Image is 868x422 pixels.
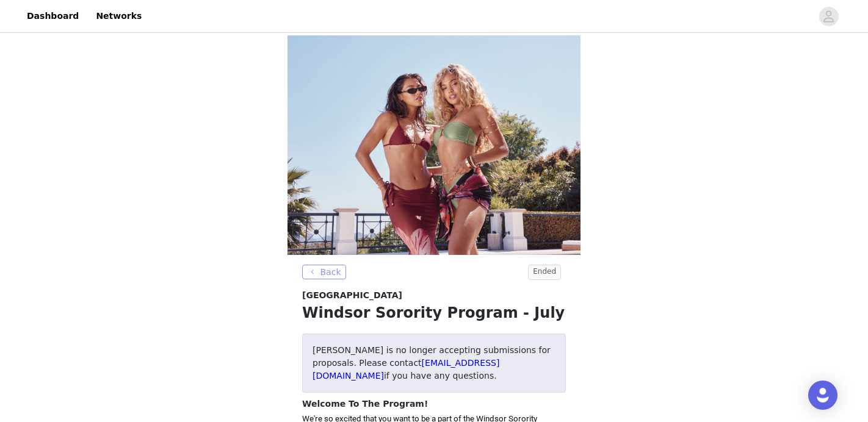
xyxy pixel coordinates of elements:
[20,2,86,30] a: Dashboard
[313,344,555,382] p: [PERSON_NAME] is no longer accepting submissions for proposals. Please contact if you have any qu...
[823,7,834,26] div: avatar
[808,381,837,410] div: Open Intercom Messenger
[302,302,566,324] h1: Windsor Sorority Program - July
[302,265,346,279] button: Back
[302,289,402,302] span: [GEOGRAPHIC_DATA]
[528,265,561,280] span: Ended
[89,2,149,30] a: Networks
[288,35,580,255] img: campaign image
[302,398,566,410] h4: Welcome To The Program!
